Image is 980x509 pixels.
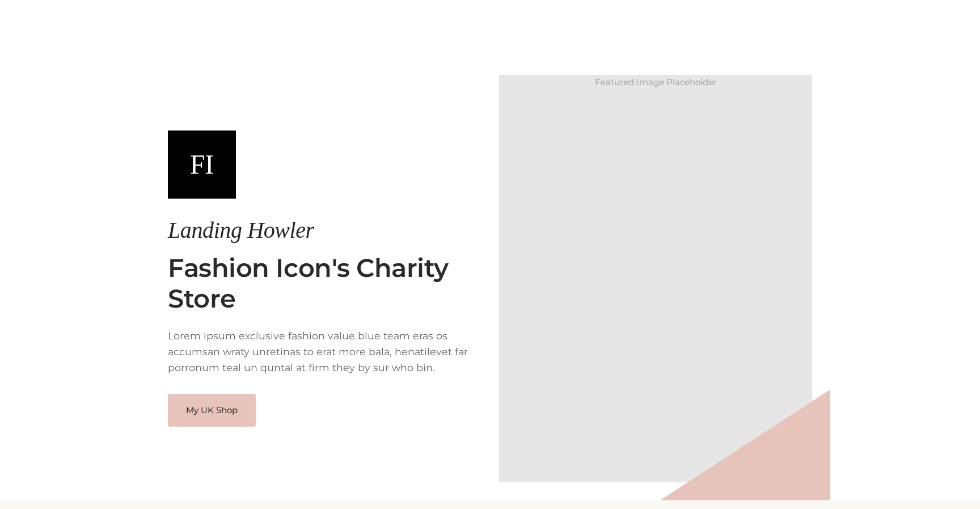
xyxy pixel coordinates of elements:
div: Lorem ipsum exclusive fashion value blue team eras os accumsan wraty unretinas to erat more bala,... [168,328,481,376]
div: FI [168,131,236,199]
h2: Fashion Icon's Charity Store [168,253,481,314]
a: My UK Shop [168,394,256,427]
div: Featured Image Placeholder [499,75,812,90]
h1: Landing Howler [168,217,481,244]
